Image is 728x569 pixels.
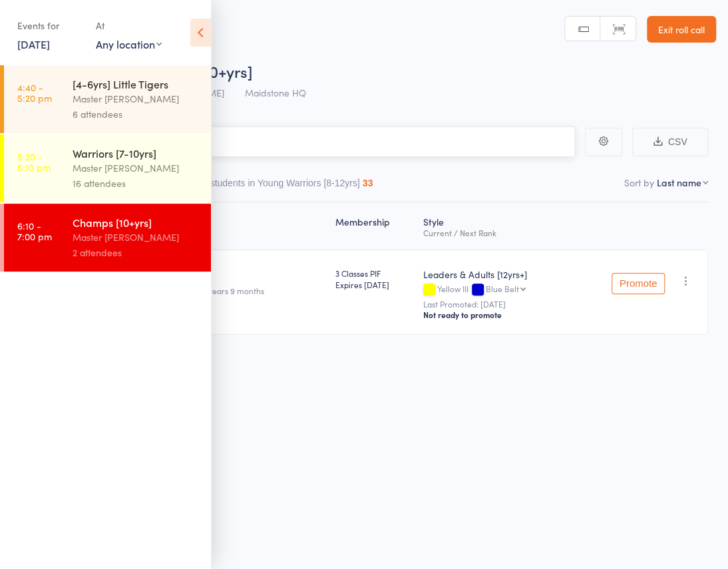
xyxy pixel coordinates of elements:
time: 4:40 - 5:20 pm [17,82,52,103]
time: 5:20 - 6:10 pm [17,151,51,172]
div: 3 Classes PIF [335,268,413,290]
a: 4:40 -5:20 pm[4-6yrs] Little TigersMaster [PERSON_NAME]6 attendees [4,65,211,133]
div: Master [PERSON_NAME] [73,91,200,106]
div: Master [PERSON_NAME] [73,230,200,245]
div: Events for [17,15,83,37]
div: Last name [657,176,701,189]
div: [4-6yrs] Little Tigers [73,77,200,91]
a: Exit roll call [647,16,716,43]
div: Membership [330,208,418,244]
span: Maidstone HQ [245,86,306,99]
div: Blue Belt [486,284,519,293]
div: Yellow III [423,284,566,295]
div: Not ready to promote [423,309,566,320]
div: Master [PERSON_NAME] [73,160,200,176]
button: Other students in Young Warriors [8-12yrs]33 [184,171,373,202]
div: Champs [10+yrs] [73,215,200,230]
button: Promote [612,273,665,294]
div: Leaders & Adults [12yrs+] [423,268,566,281]
div: 33 [363,178,373,188]
div: Expires [DATE] [335,279,413,290]
div: Current / Next Rank [423,228,566,237]
a: 5:20 -6:10 pmWarriors [7-10yrs]Master [PERSON_NAME]16 attendees [4,134,211,202]
div: 16 attendees [73,176,200,191]
div: Warriors [7-10yrs] [73,146,200,160]
button: CSV [632,128,708,156]
div: 2 attendees [73,245,200,260]
div: Style [418,208,572,244]
div: Any location [96,37,162,51]
a: 6:10 -7:00 pmChamps [10+yrs]Master [PERSON_NAME]2 attendees [4,204,211,272]
div: 6 attendees [73,106,200,122]
div: At [96,15,162,37]
a: [DATE] [17,37,50,51]
label: Sort by [624,176,654,189]
small: Last Promoted: [DATE] [423,299,566,309]
time: 6:10 - 7:00 pm [17,220,52,242]
input: Search by name [20,126,575,157]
